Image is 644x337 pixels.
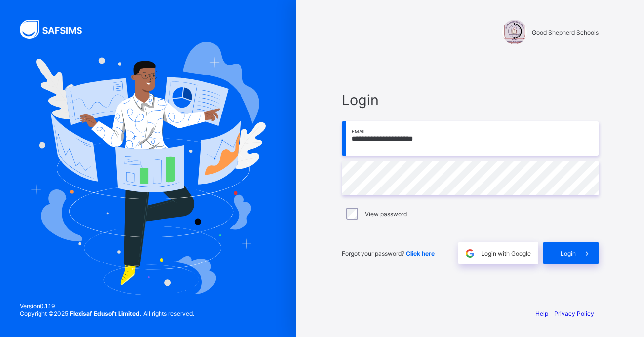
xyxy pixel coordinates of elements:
[20,20,94,39] img: SAFSIMS Logo
[481,250,531,257] span: Login with Google
[342,250,435,257] span: Forgot your password?
[406,250,435,257] a: Click here
[464,248,476,259] img: google.396cfc9801f0270233282035f929180a.svg
[561,250,576,257] span: Login
[31,42,266,295] img: Hero Image
[70,310,142,317] strong: Flexisaf Edusoft Limited.
[342,91,599,109] span: Login
[365,210,407,218] label: View password
[20,302,194,310] span: Version 0.1.19
[554,310,594,317] a: Privacy Policy
[535,310,548,317] a: Help
[20,310,194,317] span: Copyright © 2025 All rights reserved.
[532,29,599,36] span: Good Shepherd Schools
